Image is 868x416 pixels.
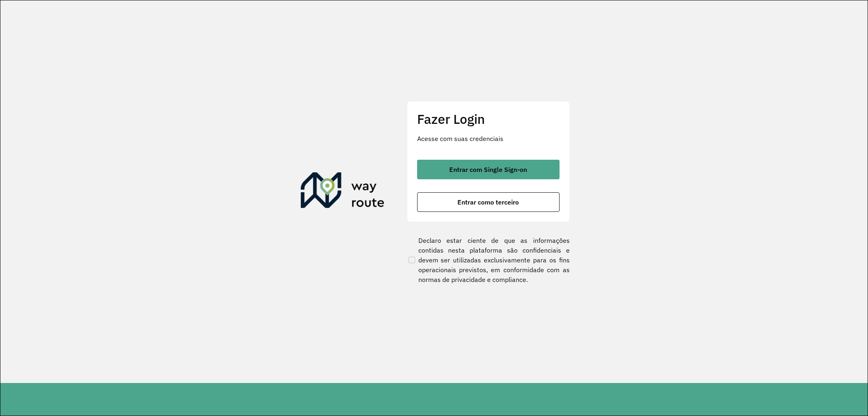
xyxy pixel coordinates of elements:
p: Acesse com suas credenciais [417,134,560,143]
button: button [417,160,560,179]
button: button [417,192,560,212]
span: Entrar como terceiro [457,199,519,205]
label: Declaro estar ciente de que as informações contidas nesta plataforma são confidenciais e devem se... [407,236,570,284]
h2: Fazer Login [417,111,560,127]
img: Roteirizador AmbevTech [301,172,385,211]
span: Entrar com Single Sign-on [449,166,527,173]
